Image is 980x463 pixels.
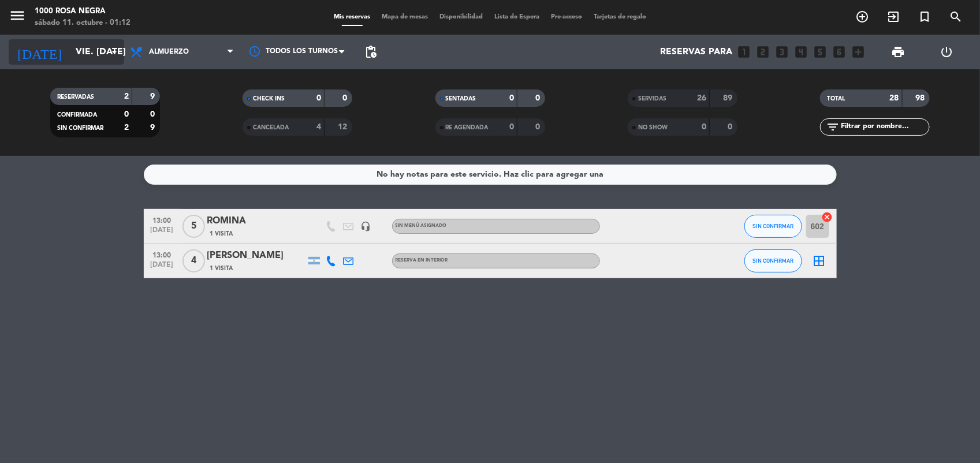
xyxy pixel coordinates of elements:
[638,96,666,102] span: SERVIDAS
[891,45,905,59] span: print
[210,229,233,238] span: 1 Visita
[774,44,789,59] i: looks_3
[124,92,129,100] strong: 2
[377,168,603,181] div: No hay notas para este servicio. Haz clic para agregar una
[124,124,129,132] strong: 2
[755,44,770,59] i: looks_two
[361,221,371,231] i: headset_mic
[316,94,321,102] strong: 0
[813,254,826,268] i: border_all
[57,94,94,100] span: RESERVADAS
[886,10,900,24] i: exit_to_app
[744,215,802,238] button: SIN CONFIRMAR
[827,96,845,102] span: TOTAL
[702,123,706,131] strong: 0
[535,123,542,131] strong: 0
[148,213,177,226] span: 13:00
[124,110,129,118] strong: 0
[210,264,233,273] span: 1 Visita
[149,48,189,56] span: Almuerzo
[107,45,121,59] i: arrow_drop_down
[940,45,954,59] i: power_settings_new
[396,223,447,228] span: Sin menú asignado
[535,94,542,102] strong: 0
[638,125,668,130] span: NO SHOW
[150,124,157,132] strong: 9
[840,121,929,133] input: Filtrar por nombre...
[148,248,177,261] span: 13:00
[150,92,157,100] strong: 9
[916,94,927,102] strong: 98
[723,94,735,102] strong: 89
[728,123,735,131] strong: 0
[752,257,793,264] span: SIN CONFIRMAR
[923,35,971,69] div: LOG OUT
[434,14,489,20] span: Disponibilidad
[57,112,97,118] span: CONFIRMADA
[207,214,305,229] div: ROMINA
[509,94,514,102] strong: 0
[182,215,205,238] span: 5
[148,226,177,240] span: [DATE]
[148,261,177,274] span: [DATE]
[793,44,808,59] i: looks_4
[855,10,869,24] i: add_circle_outline
[343,94,350,102] strong: 0
[338,123,350,131] strong: 12
[253,125,289,130] span: CANCELADA
[35,17,131,29] div: sábado 11. octubre - 01:12
[396,258,448,263] span: RESERVA EN INTERIOR
[150,110,157,118] strong: 0
[9,7,26,24] i: menu
[949,10,963,24] i: search
[832,44,847,59] i: looks_6
[822,211,833,223] i: cancel
[744,249,802,272] button: SIN CONFIRMAR
[207,248,305,263] div: [PERSON_NAME]
[57,125,103,131] span: SIN CONFIRMAR
[182,249,205,272] span: 4
[588,14,652,20] span: Tarjetas de regalo
[446,96,476,102] span: SENTADAS
[35,6,131,17] div: 1000 Rosa Negra
[697,94,706,102] strong: 26
[752,223,793,229] span: SIN CONFIRMAR
[660,47,732,58] span: Reservas para
[890,94,899,102] strong: 28
[328,14,376,20] span: Mis reservas
[918,10,931,24] i: turned_in_not
[813,44,828,59] i: looks_5
[376,14,434,20] span: Mapa de mesas
[851,44,866,59] i: add_box
[364,45,378,59] span: pending_actions
[826,120,840,134] i: filter_list
[9,7,26,28] button: menu
[736,44,751,59] i: looks_one
[489,14,545,20] span: Lista de Espera
[253,96,285,102] span: CHECK INS
[9,39,70,65] i: [DATE]
[509,123,514,131] strong: 0
[316,123,321,131] strong: 4
[446,125,489,130] span: RE AGENDADA
[545,14,588,20] span: Pre-acceso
